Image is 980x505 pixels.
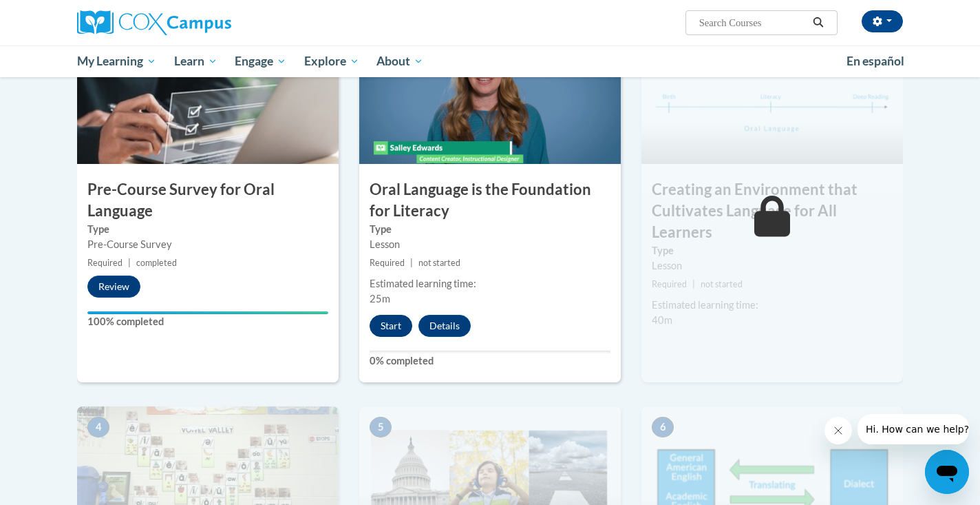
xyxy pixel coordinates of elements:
label: 100% completed [87,314,328,329]
iframe: Message from company [857,414,969,444]
button: Start [370,315,412,337]
a: Engage [226,45,295,77]
span: Engage [235,53,286,70]
a: My Learning [68,45,165,77]
button: Review [87,276,140,298]
button: Search [808,14,829,31]
span: completed [136,258,177,268]
img: Course Image [359,26,621,164]
div: Estimated learning time: [652,298,893,313]
label: Type [370,222,610,237]
div: Lesson [370,237,610,252]
div: Main menu [56,45,924,77]
h3: Oral Language is the Foundation for Literacy [359,179,621,222]
input: Search Courses [698,14,808,31]
a: About [368,45,433,77]
label: Type [652,243,893,258]
span: 40m [652,314,672,326]
img: Cox Campus [77,10,231,35]
span: 25m [370,293,390,305]
span: Explore [304,53,359,70]
div: Pre-Course Survey [87,237,328,252]
span: not started [701,279,743,289]
iframe: Close message [824,417,852,444]
img: Course Image [77,26,339,164]
span: About [376,53,423,70]
a: En español [838,47,913,76]
span: Required [370,258,405,268]
span: Required [87,258,122,268]
label: 0% completed [370,353,610,369]
label: Type [87,222,328,237]
span: | [692,279,695,289]
div: Lesson [652,258,893,274]
span: | [128,258,131,268]
span: 4 [87,417,109,437]
span: 5 [370,417,392,437]
div: Estimated learning time: [370,276,610,291]
span: not started [418,258,460,268]
span: Required [652,279,687,289]
img: Course Image [641,26,903,164]
span: En español [846,54,904,68]
div: Your progress [87,311,328,314]
span: Learn [174,53,217,70]
h3: Creating an Environment that Cultivates Language for All Learners [641,179,903,243]
a: Cox Campus [77,10,339,35]
a: Explore [295,45,368,77]
span: 6 [652,417,674,437]
button: Details [418,315,471,337]
span: My Learning [77,53,156,70]
a: Learn [165,45,226,77]
iframe: Button to launch messaging window [925,450,969,494]
h3: Pre-Course Survey for Oral Language [77,179,339,222]
button: Account Settings [862,10,903,32]
span: | [410,258,413,268]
